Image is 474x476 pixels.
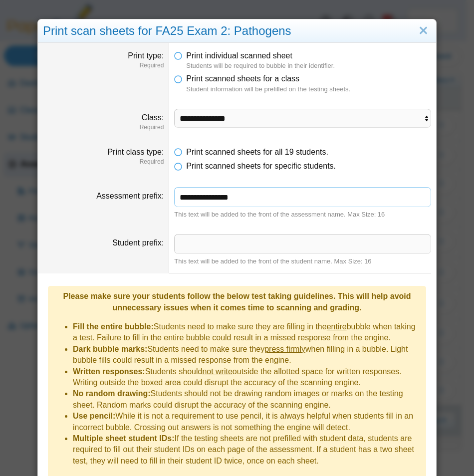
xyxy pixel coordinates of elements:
label: Student prefix [112,238,164,247]
dfn: Required [43,158,164,166]
u: not write [202,367,232,376]
span: Print scanned sheets for a class [186,74,299,83]
dfn: Student information will be prefilled on the testing sheets. [186,85,431,94]
b: Please make sure your students follow the below test taking guidelines. This will help avoid unne... [63,292,411,311]
b: No random drawing: [73,389,151,398]
b: Written responses: [73,367,145,376]
label: Class [142,113,164,122]
div: Print scan sheets for FA25 Exam 2: Pathogens [38,19,436,43]
u: entire [327,322,347,331]
dfn: Required [43,61,164,70]
span: Print scanned sheets for specific students. [186,162,336,170]
li: Students should not be drawing random images or marks on the testing sheet. Random marks could di... [73,388,421,411]
li: Students need to make sure they are filling in the bubble when taking a test. Failure to fill in ... [73,321,421,344]
dfn: Students will be required to bubble in their identifier. [186,61,431,70]
li: While it is not a requirement to use pencil, it is always helpful when students fill in an incorr... [73,411,421,433]
span: Print scanned sheets for all 19 students. [186,148,328,156]
li: If the testing sheets are not prefilled with student data, students are required to fill out thei... [73,433,421,467]
a: Close [416,22,431,39]
label: Assessment prefix [96,192,164,200]
li: Students should outside the allotted space for written responses. Writing outside the boxed area ... [73,366,421,389]
li: Students need to make sure they when filling in a bubble. Light bubble fills could result in a mi... [73,344,421,366]
b: Use pencil: [73,412,115,420]
b: Dark bubble marks: [73,345,147,353]
b: Fill the entire bubble: [73,322,154,331]
b: Multiple sheet student IDs: [73,434,175,443]
div: This text will be added to the front of the assessment name. Max Size: 16 [174,210,431,219]
label: Print class type [107,148,164,156]
label: Print type [128,51,164,60]
span: Print individual scanned sheet [186,51,292,60]
dfn: Required [43,123,164,132]
div: This text will be added to the front of the student name. Max Size: 16 [174,257,431,266]
u: press firmly [264,345,305,353]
